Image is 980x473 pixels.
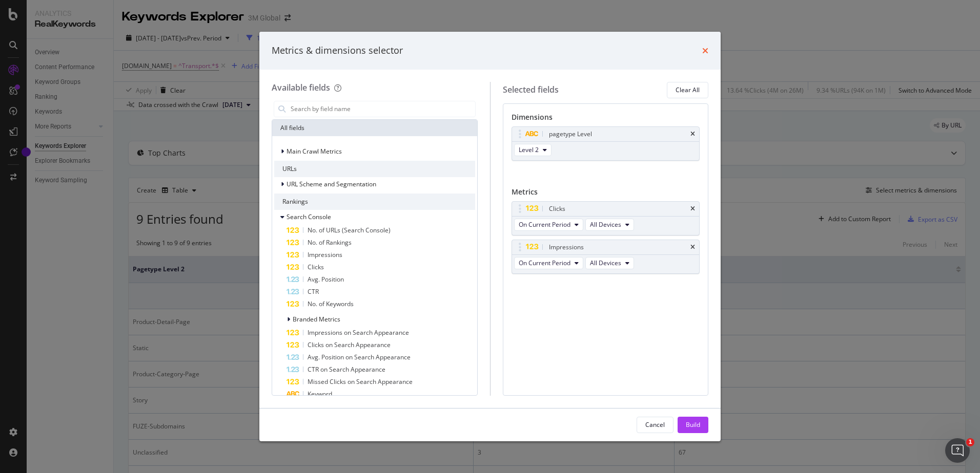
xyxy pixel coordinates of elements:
[702,44,708,57] div: times
[287,212,331,221] span: Search Console
[676,85,700,94] div: Clear All
[549,242,584,252] div: Impressions
[272,44,403,57] div: Metrics & dimensions selector
[514,144,552,156] button: Level 2
[585,219,634,231] button: All Devices
[549,129,592,139] div: pagetype Level
[259,32,721,441] div: modal
[272,120,477,136] div: All fields
[590,220,621,229] span: All Devices
[308,263,324,271] span: Clicks
[272,82,330,93] div: Available fields
[519,145,539,154] span: Level 2
[308,238,352,247] span: No. of Rankings
[293,315,340,324] span: Branded Metrics
[690,244,695,250] div: times
[308,377,413,386] span: Missed Clicks on Search Appearance
[945,438,970,463] iframe: Intercom live chat
[512,201,700,235] div: ClickstimesOn Current PeriodAll Devices
[690,206,695,212] div: times
[519,259,570,267] span: On Current Period
[308,226,391,234] span: No. of URLs (Search Console)
[514,257,583,269] button: On Current Period
[308,250,342,259] span: Impressions
[514,219,583,231] button: On Current Period
[585,257,634,269] button: All Devices
[678,417,708,433] button: Build
[512,240,700,274] div: ImpressionstimesOn Current PeriodAll Devices
[667,82,708,98] button: Clear All
[308,390,332,398] span: Keyword
[519,220,570,229] span: On Current Period
[686,420,700,429] div: Build
[637,417,673,433] button: Cancel
[287,180,376,188] span: URL Scheme and Segmentation
[290,101,475,117] input: Search by field name
[308,299,354,308] span: No. of Keywords
[645,420,665,429] div: Cancel
[308,353,411,361] span: Avg. Position on Search Appearance
[503,84,559,96] div: Selected fields
[308,275,344,284] span: Avg. Position
[690,131,695,137] div: times
[966,438,974,446] span: 1
[308,340,391,349] span: Clicks on Search Appearance
[512,126,700,161] div: pagetype LeveltimesLevel 2
[549,204,565,214] div: Clicks
[512,187,700,201] div: Metrics
[308,287,319,296] span: CTR
[274,161,475,177] div: URLs
[308,328,409,337] span: Impressions on Search Appearance
[287,147,342,156] span: Main Crawl Metrics
[274,193,475,210] div: Rankings
[308,365,385,374] span: CTR on Search Appearance
[512,112,700,126] div: Dimensions
[590,259,621,267] span: All Devices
